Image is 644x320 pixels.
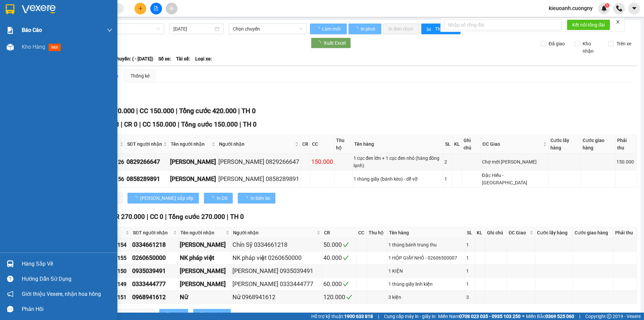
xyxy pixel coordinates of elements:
span: caret-down [631,5,637,11]
th: Ghi chú [485,227,507,238]
span: Tên người nhận [180,229,224,236]
span: | [178,121,179,128]
span: | [579,313,580,320]
span: loading [315,27,321,31]
span: bar-chart [427,27,432,32]
th: Cước giao hàng [573,227,613,238]
div: Phản hồi [22,304,112,314]
button: plus [135,3,146,14]
div: Nữ [180,292,230,302]
div: 60.000 [323,279,355,289]
div: 1 thùng giấy (bánh kèo) - dễ vỡ [354,175,442,183]
div: 3 kiện [388,293,464,301]
div: 1 KIỆN [388,267,464,275]
span: check [346,294,352,300]
span: 1 [606,3,608,8]
img: warehouse-icon [7,44,14,51]
div: 0260650000 [132,253,177,263]
span: Báo cáo [22,26,42,34]
div: [PERSON_NAME] [180,266,230,276]
th: Phải thu [613,227,637,238]
div: 3 [466,293,474,301]
span: CR 0 [124,121,138,128]
button: In đơn chọn [383,24,420,34]
th: Cước lấy hàng [535,227,573,238]
span: Thống kê [435,25,455,33]
span: In DS [217,194,227,202]
span: loading [243,196,251,200]
span: | [378,313,379,320]
span: copyright [607,314,611,319]
span: In DS [172,311,183,318]
div: 1 [466,254,474,262]
button: aim [166,3,177,14]
span: Loại xe: [195,55,212,62]
td: Anh Cảnh [169,153,217,171]
span: SĐT người nhận [127,140,162,148]
div: [PERSON_NAME] [170,157,216,167]
span: Người nhận [233,229,315,236]
th: Thu hộ [367,227,387,238]
span: Kho nhận [580,40,603,55]
img: warehouse-icon [7,260,14,267]
div: 1 thùng bánh trung thu [388,241,464,248]
div: 1 [466,241,474,248]
span: In biên lai [251,194,270,202]
button: [PERSON_NAME] sắp xếp [127,193,199,203]
div: [PERSON_NAME] 0858289891 [218,174,299,184]
span: ⚪️ [522,315,524,318]
span: | [165,213,167,221]
div: 0334661218 [132,240,177,249]
span: TH 0 [243,121,257,128]
strong: 1900 633 818 [344,314,373,319]
th: KL [475,227,485,238]
span: | [136,107,138,115]
div: 0333444777 [132,279,177,289]
td: quỳnh lam [179,278,231,291]
div: 1 thùng giấy linh kiện [388,280,464,288]
span: TH 0 [241,107,256,115]
td: 0858289891 [125,171,169,188]
button: Nhập kho nhận [104,309,154,320]
span: Xuất Excel [324,39,345,47]
th: SL [465,227,475,238]
span: question-circle [7,276,13,282]
img: phone-icon [616,5,622,11]
div: 0968941612 [132,292,177,302]
button: In biên lai [238,193,275,203]
th: Ghi chú [462,135,481,153]
th: KL [452,135,462,153]
div: [PERSON_NAME] [180,279,230,289]
button: file-add [150,3,162,14]
div: [PERSON_NAME] 0935039491 [232,266,321,276]
span: [PERSON_NAME] sắp xếp [140,194,194,202]
span: | [176,107,177,115]
span: mới [49,44,61,51]
div: 120.000 [323,292,355,302]
span: Tổng cước 420.000 [179,107,236,115]
span: Số xe: [158,55,171,62]
td: VƯƠNG THU [179,265,231,278]
span: Chuyến: ( - [DATE]) [114,55,153,62]
span: message [7,306,13,312]
span: | [227,213,228,221]
button: In phơi [348,24,381,34]
div: Chín Sỹ 0334661218 [232,240,321,249]
div: 0829266647 [126,157,168,167]
span: loading [316,41,324,45]
span: ĐC Giao [483,140,542,148]
span: In phơi [361,25,376,33]
div: Chợ mới [PERSON_NAME] [482,158,547,166]
th: Tên hàng [353,135,443,153]
span: | [238,107,240,115]
th: CR [322,227,357,238]
strong: 0369 525 060 [545,314,574,319]
th: CC [357,227,367,238]
img: icon-new-feature [601,5,607,11]
span: Tài xế: [176,55,190,62]
div: 1 [466,267,474,275]
td: Bảo Ngọc [169,171,217,188]
span: Chọn chuyến [233,24,303,34]
div: 1 [466,280,474,288]
div: NK pháp việt 0260650000 [232,253,321,263]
